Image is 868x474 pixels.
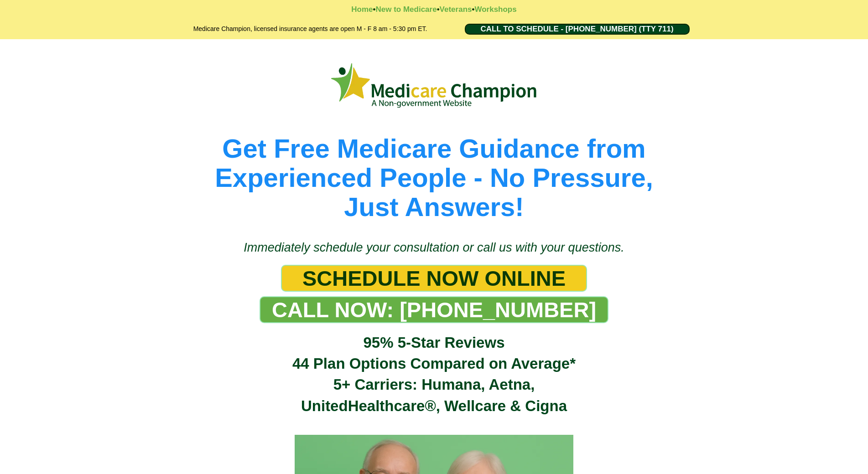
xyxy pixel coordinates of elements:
h2: Medicare Champion, licensed insurance agents are open M - F 8 am - 5:30 pm ET. [170,24,451,35]
a: Veterans [440,5,472,14]
span: SCHEDULE NOW ONLINE [302,266,566,291]
span: Immediately schedule your consultation or call us with your questions. [244,241,624,254]
a: CALL TO SCHEDULE - 1-888-344-8881 (TTY 711) [465,24,690,35]
span: UnitedHealthcare®, Wellcare & Cigna [301,397,567,414]
span: Get Free Medicare Guidance from Experienced People - No Pressure, [215,134,653,192]
a: CALL NOW: 1-888-344-8881 [260,296,608,323]
span: Just Answers! [344,192,524,222]
a: New to Medicare [375,5,437,14]
a: SCHEDULE NOW ONLINE [281,265,587,292]
span: 44 Plan Options Compared on Average* [292,355,576,372]
span: 95% 5-Star Reviews [363,334,504,351]
strong: • [373,5,376,14]
strong: • [472,5,474,14]
strong: • [437,5,440,14]
a: Workshops [474,5,516,14]
span: CALL TO SCHEDULE - [PHONE_NUMBER] (TTY 711) [480,25,673,34]
span: CALL NOW: [PHONE_NUMBER] [272,297,596,322]
a: Home [351,5,373,14]
span: 5+ Carriers: Humana, Aetna, [333,376,535,393]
